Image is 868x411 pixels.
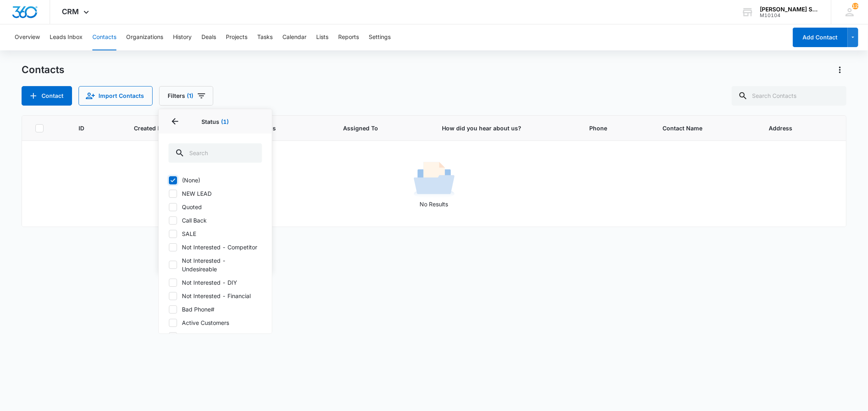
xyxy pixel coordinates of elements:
button: Lists [316,24,328,50]
button: Tasks [257,24,273,50]
div: account name [760,6,819,13]
p: No Results [22,200,845,208]
img: No Results [414,159,455,200]
label: Call Back [168,216,262,225]
span: Assigned To [343,124,411,132]
span: CRM [62,7,79,16]
button: Back [168,115,181,128]
label: SALE [168,229,262,238]
span: (1) [187,93,193,99]
div: notifications count [852,3,859,9]
button: Leads Inbox [50,24,83,50]
span: Contact Name [663,124,738,132]
button: Overview [15,24,40,50]
label: Cancelled Customers [168,332,262,340]
div: account id [760,13,819,18]
label: Not Interested - DIY [168,278,262,287]
button: Reports [338,24,359,50]
button: History [173,24,192,50]
button: Calendar [282,24,306,50]
button: Add Contact [22,86,72,106]
input: Search [168,143,262,163]
label: Active Customers [168,318,262,327]
button: Settings [369,24,391,50]
span: How did you hear about us? [442,124,570,132]
label: NEW LEAD [168,189,262,198]
button: Deals [201,24,216,50]
span: ID [79,124,103,132]
span: Address [769,124,821,132]
label: Quoted [168,203,262,211]
button: Add Contact [793,28,848,47]
button: Actions [833,63,846,76]
button: Projects [226,24,247,50]
span: Created Date [134,124,203,132]
button: Contacts [92,24,116,50]
button: Import Contacts [79,86,153,106]
label: (None) [168,176,262,184]
span: Contact Status [234,124,312,132]
label: Not Interested - Competitor [168,243,262,251]
span: (1) [221,118,229,125]
p: Status [168,117,262,125]
input: Search Contacts [732,86,846,106]
button: Organizations [126,24,163,50]
label: Not Interested - Undesireable [168,256,262,273]
label: Bad Phone# [168,305,262,314]
label: Not Interested - Financial [168,292,262,300]
h1: Contacts [22,64,64,76]
span: 129 [852,3,859,9]
span: Phone [589,124,631,132]
button: Filters [159,86,213,106]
